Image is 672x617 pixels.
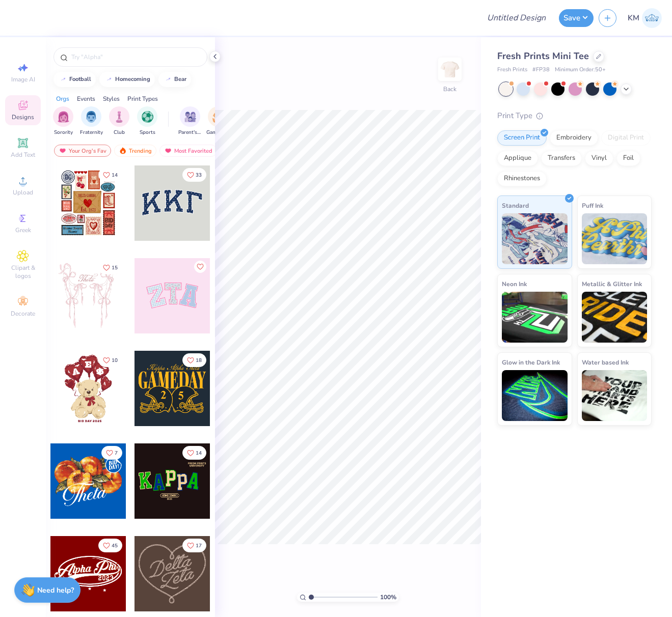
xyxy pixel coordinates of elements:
span: 18 [196,358,202,363]
span: Fresh Prints Mini Tee [497,50,589,62]
span: Glow in the Dark Ink [502,357,560,368]
input: Try "Alpha" [70,52,201,62]
span: Puff Ink [582,200,603,211]
div: Transfers [541,151,582,166]
div: Back [443,85,456,94]
img: trend_line.gif [59,76,67,82]
div: homecoming [115,76,150,82]
div: filter for Game Day [206,106,230,136]
img: trending.gif [119,147,127,154]
div: Styles [103,94,120,103]
div: Most Favorited [159,145,217,157]
span: Metallic & Glitter Ink [582,278,642,289]
img: Neon Ink [502,292,568,343]
img: Parent's Weekend Image [184,111,196,123]
img: most_fav.gif [59,147,67,154]
button: Like [98,168,122,182]
img: Game Day Image [212,111,224,123]
div: Print Type [497,110,652,122]
span: Neon Ink [502,278,527,289]
div: Trending [114,145,156,157]
span: Greek [15,226,31,234]
span: Upload [13,188,33,197]
div: Events [77,94,95,103]
button: filter button [206,106,230,136]
span: Game Day [206,129,230,136]
button: Like [194,261,206,273]
div: Your Org's Fav [54,145,111,157]
img: Puff Ink [582,213,648,264]
button: Like [182,168,206,182]
img: Glow in the Dark Ink [502,370,568,421]
div: Orgs [56,94,69,103]
img: Club Image [114,111,125,123]
span: Add Text [11,151,35,159]
img: Sports Image [142,111,153,123]
div: filter for Sorority [53,106,73,136]
span: Clipart & logos [5,264,41,280]
span: 100 % [380,593,396,602]
span: Club [114,129,125,136]
div: Embroidery [550,130,598,146]
a: KM [628,8,662,28]
button: Save [559,9,594,27]
span: Parent's Weekend [178,129,202,136]
img: Katrina Mae Mijares [642,8,662,28]
div: Digital Print [601,130,651,146]
span: 45 [112,543,118,548]
button: football [53,72,96,87]
img: Standard [502,213,568,264]
button: bear [158,72,191,87]
div: Foil [616,151,640,166]
button: Like [98,353,122,367]
span: Decorate [11,310,35,318]
span: Fresh Prints [497,66,527,74]
button: Like [101,446,122,460]
img: Metallic & Glitter Ink [582,292,648,343]
span: Fraternity [80,129,103,136]
input: Untitled Design [479,8,554,28]
img: Back [440,59,460,79]
img: Water based Ink [582,370,648,421]
button: filter button [80,106,103,136]
img: trend_line.gif [105,76,113,82]
img: Sorority Image [58,111,69,123]
span: Designs [12,113,34,121]
button: filter button [53,106,73,136]
img: trend_line.gif [164,76,172,82]
button: homecoming [99,72,155,87]
span: 10 [112,358,118,363]
span: Image AI [11,75,35,83]
div: filter for Sports [137,106,157,136]
img: Fraternity Image [86,111,97,123]
button: Like [182,446,206,460]
button: Like [182,539,206,552]
div: filter for Fraternity [80,106,103,136]
span: KM [628,12,639,24]
button: filter button [109,106,129,136]
button: Like [182,353,206,367]
div: filter for Club [109,106,129,136]
span: 14 [196,451,202,456]
span: 14 [112,173,118,178]
div: filter for Parent's Weekend [178,106,202,136]
button: filter button [178,106,202,136]
div: Vinyl [585,151,613,166]
span: 15 [112,265,118,270]
span: # FP38 [532,66,550,74]
button: Like [98,261,122,274]
div: Rhinestones [497,171,547,186]
div: Applique [497,151,538,166]
div: bear [174,76,186,82]
button: filter button [137,106,157,136]
div: football [69,76,91,82]
button: Like [98,539,122,552]
span: 33 [196,173,202,178]
img: most_fav.gif [164,147,172,154]
span: Sports [140,129,155,136]
span: Standard [502,200,529,211]
span: Water based Ink [582,357,629,368]
span: Sorority [54,129,73,136]
strong: Need help? [37,585,74,595]
div: Screen Print [497,130,547,146]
